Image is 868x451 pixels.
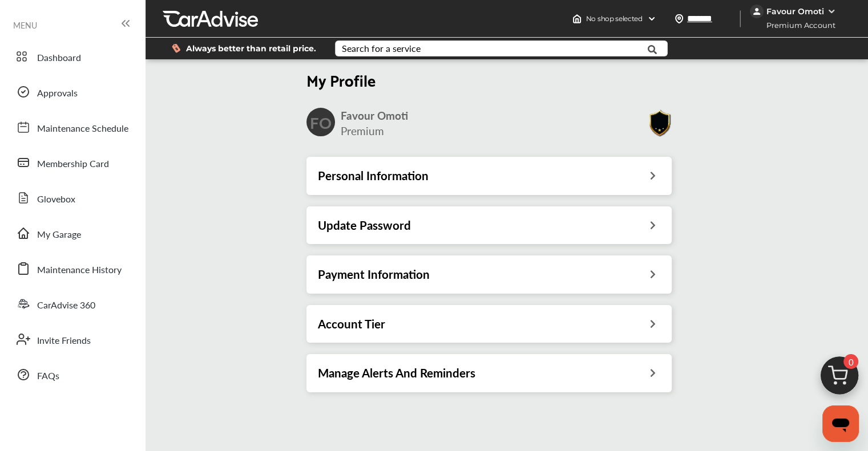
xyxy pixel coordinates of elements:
[13,21,37,30] span: MENU
[37,86,78,101] span: Approvals
[843,354,858,369] span: 0
[37,334,91,348] span: Invite Friends
[318,365,475,380] h3: Manage Alerts And Reminders
[318,267,430,282] h3: Payment Information
[10,218,134,248] a: My Garage
[10,289,134,319] a: CarAdvise 360
[318,218,411,233] h3: Update Password
[37,369,59,384] span: FAQs
[647,14,656,23] img: header-down-arrow.9dd2ce7d.svg
[675,14,684,23] img: location_vector.a44bc228.svg
[306,70,672,90] h2: My Profile
[750,5,764,18] img: jVpblrzwTbfkPYzPPzSLxeg0AAAAASUVORK5CYII=
[572,14,582,23] img: header-home-logo.8d720a4f.svg
[10,112,134,142] a: Maintenance Schedule
[37,157,109,172] span: Membership Card
[37,51,81,66] span: Dashboard
[37,263,122,278] span: Maintenance History
[318,168,429,183] h3: Personal Information
[10,360,134,389] a: FAQs
[37,192,75,207] span: Glovebox
[37,121,128,136] span: Maintenance Schedule
[10,183,134,213] a: Glovebox
[10,77,134,107] a: Approvals
[766,6,824,17] div: Favour Omoti
[186,44,316,52] span: Always better than retail price.
[37,227,81,242] span: My Garage
[37,298,95,313] span: CarAdvise 360
[586,14,643,23] span: No shop selected
[740,10,741,27] img: header-divider.bc55588e.svg
[822,405,859,442] iframe: Button to launch messaging window
[172,43,180,53] img: dollor_label_vector.a70140d1.svg
[648,109,672,137] img: Premiumbadge.10c2a128.svg
[751,19,844,31] span: Premium Account
[341,123,384,139] span: Premium
[10,42,134,71] a: Dashboard
[10,324,134,354] a: Invite Friends
[310,112,332,132] h2: FO
[10,148,134,177] a: Membership Card
[812,351,867,406] img: cart_icon.3d0951e8.svg
[318,316,385,331] h3: Account Tier
[342,44,421,53] div: Search for a service
[341,108,408,123] span: Favour Omoti
[10,254,134,283] a: Maintenance History
[827,7,836,16] img: WGsFRI8htEPBVLJbROoPRyZpYNWhNONpIPPETTm6eUC0GeLEiAAAAAElFTkSuQmCC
